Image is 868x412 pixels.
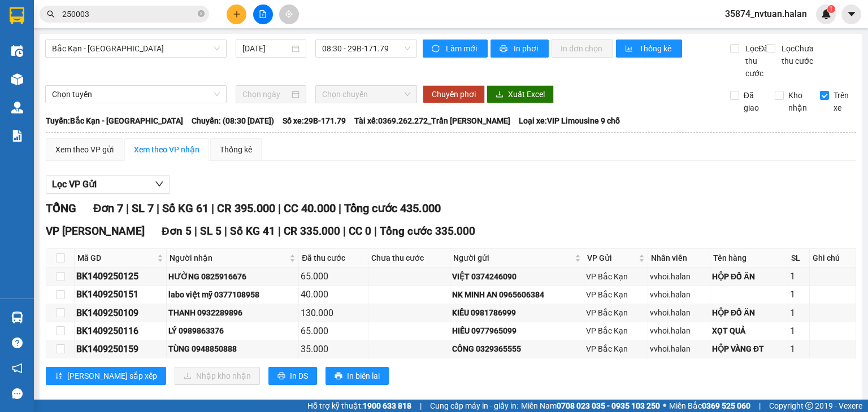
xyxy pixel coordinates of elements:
span: caret-down [847,9,857,19]
div: NK MINH AN 0965606384 [452,288,582,301]
span: SL 5 [200,225,222,238]
span: sort-ascending [55,372,63,381]
td: BK1409250109 [75,304,167,322]
div: BK1409250116 [76,324,164,338]
button: Chuyển phơi [423,85,485,103]
th: Đã thu cước [299,249,368,268]
span: TỔNG [46,201,76,215]
span: close-circle [198,9,205,20]
span: | [211,201,214,215]
div: HỘP ĐỒ ĂN [712,270,786,283]
span: 1 [829,5,833,13]
div: 1 [790,306,808,320]
strong: 1900 633 818 [363,401,411,410]
span: CC 40.000 [284,201,336,215]
span: | [278,201,281,215]
span: | [420,400,422,412]
div: vvhoi.halan [650,325,708,337]
div: 1 [790,324,808,338]
th: Tên hàng [710,249,788,268]
span: close-circle [198,10,205,17]
div: VP Bắc Kạn [586,306,646,319]
span: 08:30 - 29B-171.79 [322,40,411,57]
button: printerIn phơi [491,40,549,58]
td: VP Bắc Kạn [584,268,648,286]
img: warehouse-icon [11,45,23,57]
div: VIỆT 0374246090 [452,270,582,283]
img: warehouse-icon [11,73,23,85]
span: Miền Bắc [669,400,750,412]
th: Nhân viên [648,249,710,268]
div: THANH 0932289896 [168,306,297,319]
div: VP Bắc Kạn [586,288,646,301]
span: printer [277,372,285,381]
div: labo việt mỹ 0377108958 [168,288,297,301]
span: Bắc Kạn - Thái Nguyên [52,40,220,57]
td: BK1409250151 [75,286,167,304]
div: 40.000 [301,287,366,301]
span: printer [500,45,509,54]
img: icon-new-feature [821,9,831,19]
span: | [374,225,377,238]
div: 35.000 [301,342,366,356]
button: caret-down [841,5,861,24]
span: Đơn 7 [93,201,123,215]
sup: 1 [827,5,835,13]
span: plus [233,10,241,18]
button: syncLàm mới [423,40,488,58]
td: VP Bắc Kạn [584,304,648,322]
span: | [759,400,761,412]
input: 14/09/2025 [242,42,289,55]
div: vvhoi.halan [650,306,708,319]
th: Ghi chú [810,249,856,268]
span: aim [285,10,293,18]
span: VP [PERSON_NAME] [46,225,145,238]
span: | [278,225,281,238]
button: printerIn biên lai [325,367,389,385]
th: Chưa thu cước [368,249,450,268]
button: Lọc VP Gửi [46,176,170,194]
span: Số xe: 29B-171.79 [283,115,346,127]
span: Mã GD [77,252,155,264]
span: Đã giao [739,89,767,114]
div: Thống kê [220,143,252,156]
span: Lọc Đã thu cước [741,42,770,80]
div: BK1409250125 [76,269,164,283]
div: HƯỜNG 0825916676 [168,270,297,283]
button: bar-chartThống kê [616,40,682,58]
span: Số KG 41 [230,225,275,238]
td: BK1409250125 [75,268,167,286]
div: vvhoi.halan [650,343,708,355]
span: Số KG 61 [162,201,209,215]
span: copyright [805,402,813,410]
div: TÙNG 0948850888 [168,343,297,355]
button: In đơn chọn [552,40,613,58]
div: 65.000 [301,269,366,283]
div: 1 [790,269,808,283]
span: Cung cấp máy in - giấy in: [430,400,518,412]
span: Người nhận [170,252,287,264]
td: VP Bắc Kạn [584,322,648,340]
button: file-add [253,5,273,24]
span: Chọn tuyến [52,86,220,103]
span: Tổng cước 435.000 [344,201,441,215]
span: VP Gửi [587,252,636,264]
span: Miền Nam [521,400,660,412]
span: message [12,388,23,399]
button: aim [279,5,299,24]
span: Loại xe: VIP Limousine 9 chỗ [519,115,620,127]
span: Lọc Chưa thu cước [777,42,821,67]
div: KIỀU 0981786999 [452,306,582,319]
span: question-circle [12,338,23,348]
div: 1 [790,287,808,301]
div: LÝ 0989863376 [168,325,297,337]
input: Chọn ngày [242,88,289,100]
div: BK1409250159 [76,342,164,356]
div: 1 [790,342,808,356]
span: In DS [290,370,308,382]
img: warehouse-icon [11,312,23,323]
div: BK1409250151 [76,287,164,301]
td: BK1409250159 [75,340,167,358]
span: Làm mới [446,42,479,55]
span: 35874_nvtuan.halan [716,7,816,21]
